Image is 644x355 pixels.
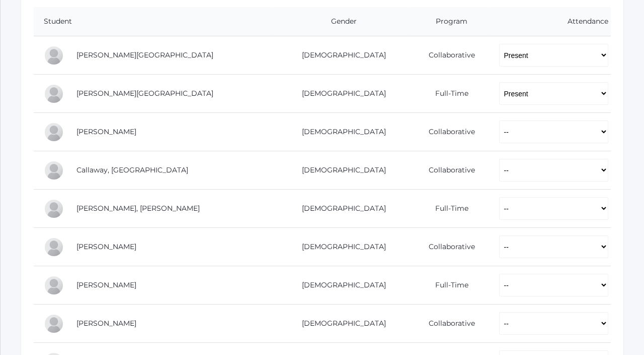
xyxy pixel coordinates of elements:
td: [DEMOGRAPHIC_DATA] [273,113,407,151]
td: Full-Time [407,190,489,228]
a: [PERSON_NAME] [76,242,136,251]
td: Collaborative [407,151,489,190]
td: [DEMOGRAPHIC_DATA] [273,36,407,75]
div: Kiel Callaway [44,160,64,181]
th: Gender [273,7,407,36]
a: [PERSON_NAME][GEOGRAPHIC_DATA] [76,50,213,60]
td: [DEMOGRAPHIC_DATA] [273,228,407,266]
td: [DEMOGRAPHIC_DATA] [273,305,407,343]
td: Collaborative [407,305,489,343]
th: Attendance [489,7,611,36]
div: Charlotte Bair [44,45,64,66]
a: [PERSON_NAME][GEOGRAPHIC_DATA] [76,89,213,98]
div: Lee Blasman [44,122,64,142]
td: [DEMOGRAPHIC_DATA] [273,266,407,305]
div: Olivia Dainko [44,275,64,295]
a: [PERSON_NAME] [76,319,136,328]
div: Teddy Dahlstrom [44,237,64,257]
td: Full-Time [407,266,489,305]
td: Collaborative [407,113,489,151]
a: [PERSON_NAME], [PERSON_NAME] [76,204,200,213]
a: [PERSON_NAME] [76,127,136,136]
th: Program [407,7,489,36]
a: Callaway, [GEOGRAPHIC_DATA] [76,165,188,174]
th: Student [34,7,273,36]
div: Nathan Dishchekenian [44,314,64,334]
a: [PERSON_NAME] [76,280,136,289]
td: Collaborative [407,228,489,266]
td: [DEMOGRAPHIC_DATA] [273,75,407,113]
div: Jordan Bell [44,84,64,104]
td: [DEMOGRAPHIC_DATA] [273,190,407,228]
div: Luna Cardenas [44,199,64,219]
td: Collaborative [407,36,489,75]
td: Full-Time [407,75,489,113]
td: [DEMOGRAPHIC_DATA] [273,151,407,190]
